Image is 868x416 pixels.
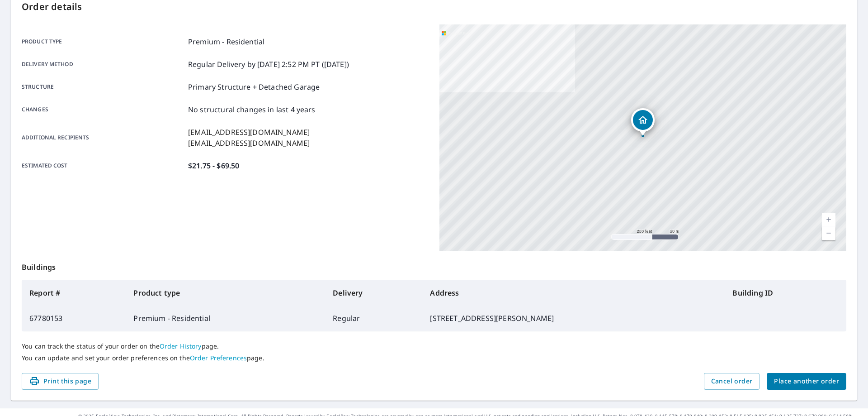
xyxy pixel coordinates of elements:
p: Premium - Residential [188,36,264,47]
p: [EMAIL_ADDRESS][DOMAIN_NAME] [188,138,310,148]
th: Report # [22,280,126,306]
td: [STREET_ADDRESS][PERSON_NAME] [423,306,725,331]
p: You can update and set your order preferences on the page. [22,354,846,362]
a: Order Preferences [190,354,247,362]
p: Changes [22,104,184,115]
td: Premium - Residential [126,306,325,331]
a: Current Level 17, Zoom Out [822,226,835,240]
p: Estimated cost [22,160,184,171]
p: [EMAIL_ADDRESS][DOMAIN_NAME] [188,127,310,138]
th: Product type [126,280,325,306]
p: Primary Structure + Detached Garage [188,81,320,92]
td: 67780153 [22,306,126,331]
p: Regular Delivery by [DATE] 2:52 PM PT ([DATE]) [188,59,349,70]
a: Current Level 17, Zoom In [822,213,835,226]
p: Buildings [22,251,846,280]
p: $21.75 - $69.50 [188,160,239,171]
button: Place another order [767,373,846,390]
p: No structural changes in last 4 years [188,104,316,115]
p: Product type [22,36,184,47]
th: Delivery [325,280,423,306]
span: Print this page [29,376,91,387]
td: Regular [325,306,423,331]
div: Dropped pin, building 1, Residential property, 2580 NE Daggett Ln Bend, OR 97701 [631,108,655,136]
button: Print this page [22,373,99,390]
a: Order History [160,342,202,350]
th: Address [423,280,725,306]
th: Building ID [725,280,846,306]
p: You can track the status of your order on the page. [22,342,846,350]
p: Delivery method [22,59,184,70]
span: Place another order [774,376,839,387]
button: Cancel order [704,373,760,390]
p: Structure [22,81,184,92]
span: Cancel order [711,376,753,387]
p: Additional recipients [22,127,184,148]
